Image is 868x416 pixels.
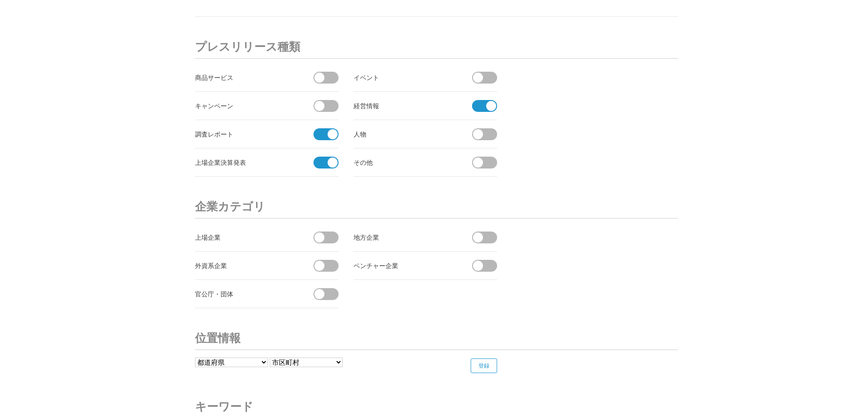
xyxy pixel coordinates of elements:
[354,157,456,168] div: その他
[354,260,456,271] div: ベンチャー企業
[354,232,456,243] div: 地方企業
[195,35,678,59] h3: プレスリリース種類
[354,72,456,83] div: イベント
[195,157,298,168] div: 上場企業決算発表
[354,128,456,140] div: 人物
[195,128,298,140] div: 調査レポート
[195,100,298,111] div: キャンペーン
[195,288,298,300] div: 官公庁・団体
[195,72,298,83] div: 商品サービス
[195,260,298,271] div: 外資系企業
[195,326,678,350] h3: 位置情報
[354,100,456,111] div: 経営情報
[195,195,678,219] h3: 企業カテゴリ
[195,232,298,243] div: 上場企業
[471,358,497,373] input: 登録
